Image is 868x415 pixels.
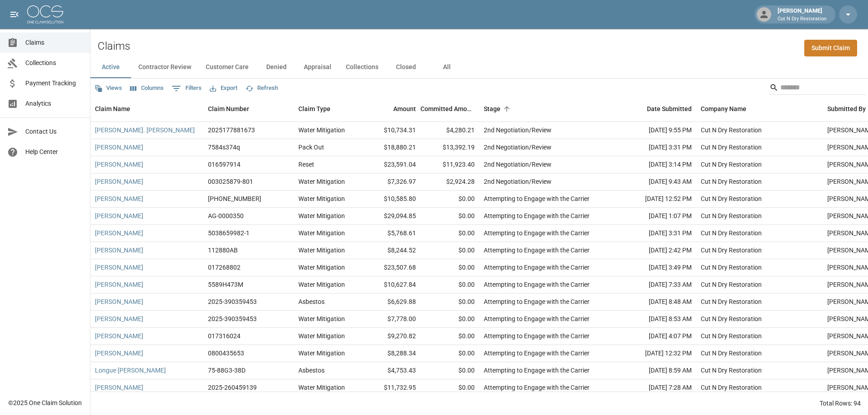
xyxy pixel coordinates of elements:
[484,263,590,272] div: Attempting to Engage with the Carrier
[128,81,166,95] button: Select columns
[701,143,762,152] div: Cut N Dry Restoration
[256,56,297,78] button: Denied
[208,263,241,272] div: 017268802
[420,208,479,225] div: $0.00
[362,379,420,396] div: $11,732.95
[484,126,552,135] div: 2nd Negotiation/Review
[298,263,345,272] div: Water Mitigation
[95,143,143,152] a: [PERSON_NAME]
[25,58,83,68] span: Collections
[208,349,244,358] div: 0800435653
[484,143,552,152] div: 2nd Negotiation/Review
[701,246,762,255] div: Cut N Dry Restoration
[820,399,861,408] div: Total Rows: 94
[701,331,762,340] div: Cut N Dry Restoration
[420,96,479,121] div: Committed Amount
[615,259,696,276] div: [DATE] 3:49 PM
[420,225,479,242] div: $0.00
[95,383,143,392] a: [PERSON_NAME]
[420,191,479,208] div: $0.00
[484,246,590,255] div: Attempting to Engage with the Carrier
[701,366,762,375] div: Cut N Dry Restoration
[208,194,261,203] div: 01-008-942649
[774,6,830,23] div: [PERSON_NAME]
[362,362,420,379] div: $4,753.43
[778,15,826,23] p: Cut N Dry Restoration
[362,311,420,328] div: $7,778.00
[298,366,325,375] div: Asbestos
[615,156,696,173] div: [DATE] 3:14 PM
[362,225,420,242] div: $5,768.61
[298,126,345,135] div: Water Mitigation
[827,96,866,121] div: Submitted By
[208,383,257,392] div: 2025-260459139
[294,96,362,121] div: Claim Type
[426,56,467,78] button: All
[95,366,166,375] a: Longue [PERSON_NAME]
[362,173,420,191] div: $7,326.97
[615,225,696,242] div: [DATE] 3:31 PM
[484,349,590,358] div: Attempting to Engage with the Carrier
[615,208,696,225] div: [DATE] 1:07 PM
[701,383,762,392] div: Cut N Dry Restoration
[615,345,696,362] div: [DATE] 12:32 PM
[420,345,479,362] div: $0.00
[362,259,420,276] div: $23,507.68
[25,79,83,88] span: Payment Tracking
[208,96,249,121] div: Claim Number
[420,328,479,345] div: $0.00
[198,56,256,78] button: Customer Care
[701,126,762,135] div: Cut N Dry Restoration
[208,211,244,220] div: AG-0000350
[484,331,590,340] div: Attempting to Engage with the Carrier
[208,280,243,289] div: 5589H473M
[615,311,696,328] div: [DATE] 8:53 AM
[298,383,345,392] div: Water Mitigation
[420,122,479,139] div: $4,280.21
[298,96,330,121] div: Claim Type
[298,228,345,238] div: Water Mitigation
[696,96,823,121] div: Company Name
[298,143,324,152] div: Pack Out
[208,177,253,186] div: 003025879-801
[615,276,696,294] div: [DATE] 7:33 AM
[362,276,420,294] div: $10,627.84
[25,147,83,157] span: Help Center
[170,81,204,96] button: Show filters
[701,194,762,203] div: Cut N Dry Restoration
[362,96,420,121] div: Amount
[208,366,245,375] div: 75-88G3-38D
[500,103,513,115] button: Sort
[484,383,590,392] div: Attempting to Engage with the Carrier
[95,297,143,306] a: [PERSON_NAME]
[484,96,500,121] div: Stage
[208,297,257,306] div: 2025-390359453
[615,139,696,156] div: [DATE] 3:31 PM
[701,297,762,306] div: Cut N Dry Restoration
[484,280,590,289] div: Attempting to Engage with the Carrier
[208,160,241,169] div: 016597914
[98,40,130,53] h2: Claims
[90,96,203,121] div: Claim Name
[484,366,590,375] div: Attempting to Engage with the Carrier
[95,349,143,358] a: [PERSON_NAME]
[484,194,590,203] div: Attempting to Engage with the Carrier
[420,96,475,121] div: Committed Amount
[95,314,143,323] a: [PERSON_NAME]
[208,126,255,135] div: 2025177881673
[701,314,762,323] div: Cut N Dry Restoration
[5,5,24,23] button: open drawer
[804,40,857,56] a: Submit Claim
[208,314,257,323] div: 2025-390359453
[615,362,696,379] div: [DATE] 8:59 AM
[701,96,746,121] div: Company Name
[208,331,241,340] div: 017316024
[298,349,345,358] div: Water Mitigation
[90,56,868,78] div: dynamic tabs
[615,96,696,121] div: Date Submitted
[701,280,762,289] div: Cut N Dry Restoration
[25,38,83,47] span: Claims
[243,81,280,95] button: Refresh
[298,246,345,255] div: Water Mitigation
[95,331,143,340] a: [PERSON_NAME]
